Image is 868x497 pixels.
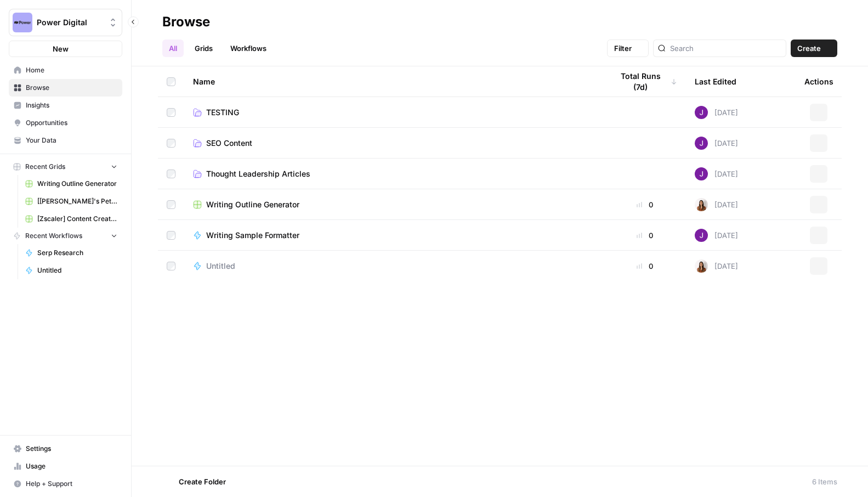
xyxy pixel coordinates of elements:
[193,261,595,272] a: Untitled
[26,444,117,454] span: Settings
[695,198,708,211] img: p1bzgn1ftddsb7e41hei5th8zhkm
[9,61,122,79] a: Home
[26,118,117,128] span: Opportunities
[26,135,117,145] span: Your Data
[695,259,738,273] div: [DATE]
[20,244,122,262] a: Serp Research
[695,106,738,119] div: [DATE]
[612,261,677,272] div: 0
[695,137,738,150] div: [DATE]
[20,175,122,193] a: Writing Outline Generator
[20,262,122,279] a: Untitled
[695,229,708,242] img: nj1ssy6o3lyd6ijko0eoja4aphzn
[695,137,708,150] img: nj1ssy6o3lyd6ijko0eoja4aphzn
[193,138,595,149] a: SEO Content
[206,199,299,210] span: Writing Outline Generator
[9,132,122,149] a: Your Data
[695,106,708,119] img: nj1ssy6o3lyd6ijko0eoja4aphzn
[193,107,595,118] a: TESTING
[9,97,122,114] a: Insights
[25,162,65,172] span: Recent Grids
[612,230,677,241] div: 0
[612,66,677,97] div: Total Runs (7d)
[37,248,117,258] span: Serp Research
[9,228,122,244] button: Recent Workflows
[37,266,117,275] span: Untitled
[188,39,219,57] a: Grids
[9,458,122,475] a: Usage
[26,461,117,471] span: Usage
[206,230,299,241] span: Writing Sample Formatter
[26,479,117,489] span: Help + Support
[791,39,837,57] button: Create
[9,475,122,493] button: Help + Support
[224,39,273,57] a: Workflows
[193,230,595,241] a: Writing Sample Formatter
[612,199,677,210] div: 0
[162,473,232,490] button: Create Folder
[9,440,122,458] a: Settings
[162,13,210,31] div: Browse
[193,168,595,179] a: Thought Leadership Articles
[614,43,632,54] span: Filter
[20,210,122,228] a: [Zscaler] Content Creation
[695,259,708,273] img: p1bzgn1ftddsb7e41hei5th8zhkm
[193,66,595,97] div: Name
[37,17,103,28] span: Power Digital
[26,65,117,75] span: Home
[695,167,708,180] img: nj1ssy6o3lyd6ijko0eoja4aphzn
[193,199,595,210] a: Writing Outline Generator
[20,193,122,210] a: [[PERSON_NAME]'s Pet] Content Creation
[206,261,235,272] span: Untitled
[25,231,82,241] span: Recent Workflows
[607,39,649,57] button: Filter
[162,39,184,57] a: All
[37,196,117,206] span: [[PERSON_NAME]'s Pet] Content Creation
[37,214,117,224] span: [Zscaler] Content Creation
[695,167,738,180] div: [DATE]
[9,79,122,97] a: Browse
[179,476,226,487] span: Create Folder
[26,100,117,110] span: Insights
[9,41,122,57] button: New
[670,43,781,54] input: Search
[206,138,252,149] span: SEO Content
[26,83,117,93] span: Browse
[695,229,738,242] div: [DATE]
[797,43,821,54] span: Create
[206,168,310,179] span: Thought Leadership Articles
[9,159,122,175] button: Recent Grids
[695,198,738,211] div: [DATE]
[53,43,69,54] span: New
[9,9,122,36] button: Workspace: Power Digital
[206,107,239,118] span: TESTING
[9,114,122,132] a: Opportunities
[13,13,32,32] img: Power Digital Logo
[804,66,833,97] div: Actions
[695,66,736,97] div: Last Edited
[37,179,117,189] span: Writing Outline Generator
[812,476,837,487] div: 6 Items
